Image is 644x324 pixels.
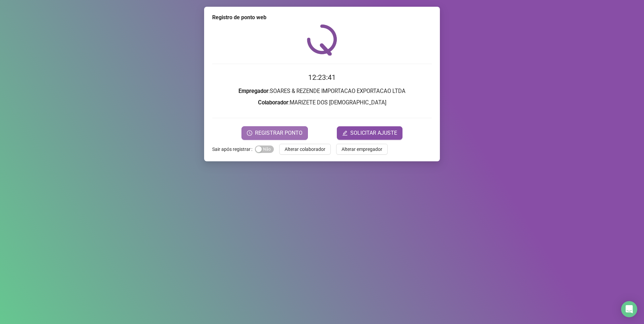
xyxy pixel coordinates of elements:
span: Alterar empregador [342,145,382,153]
h3: : SOARES & REZENDE IMPORTACAO EXPORTACAO LTDA [212,87,432,96]
label: Sair após registrar [212,144,255,155]
button: Alterar empregador [336,144,388,155]
span: REGISTRAR PONTO [255,129,302,137]
button: editSOLICITAR AJUSTE [337,126,402,140]
strong: Colaborador [258,99,288,106]
span: SOLICITAR AJUSTE [350,129,397,137]
button: Alterar colaborador [279,144,331,155]
div: Registro de ponto web [212,13,432,22]
span: edit [342,130,348,136]
button: REGISTRAR PONTO [241,126,308,140]
div: Open Intercom Messenger [621,301,637,317]
time: 12:23:41 [308,73,336,82]
h3: : MARIZETE DOS [DEMOGRAPHIC_DATA] [212,98,432,107]
span: Alterar colaborador [285,145,325,153]
strong: Empregador [238,88,268,94]
img: QRPoint [307,24,337,56]
span: clock-circle [247,130,252,136]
